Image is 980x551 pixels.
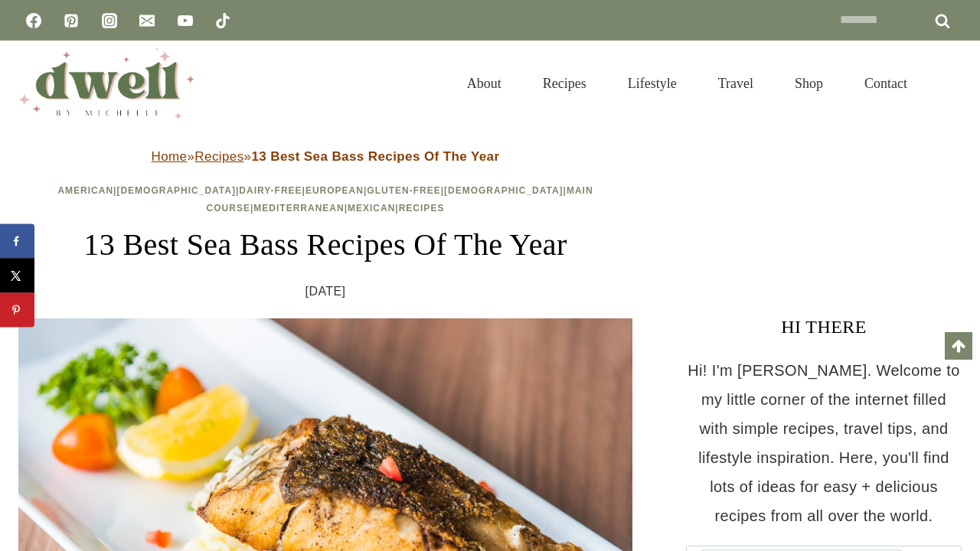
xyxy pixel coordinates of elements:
[305,280,346,303] time: [DATE]
[18,222,632,268] h1: 13 Best Sea Bass Recipes Of The Year
[686,313,962,341] h3: HI THERE
[57,185,113,196] a: American
[207,5,238,36] a: TikTok
[444,185,563,196] a: [DEMOGRAPHIC_DATA]
[170,5,201,36] a: YouTube
[367,185,440,196] a: Gluten-Free
[945,332,972,360] a: Scroll to top
[305,185,364,196] a: European
[194,149,243,164] a: Recipes
[239,185,302,196] a: Dairy-Free
[348,203,395,214] a: Mexican
[18,48,194,119] img: DWELL by michelle
[446,57,522,110] a: About
[522,57,607,110] a: Recipes
[446,57,928,110] nav: Primary Navigation
[686,356,962,530] p: Hi! I'm [PERSON_NAME]. Welcome to my little corner of the internet filled with simple recipes, tr...
[251,149,499,164] strong: 13 Best Sea Bass Recipes Of The Year
[774,57,844,110] a: Shop
[152,149,188,164] a: Home
[607,57,697,110] a: Lifestyle
[844,57,928,110] a: Contact
[152,149,500,164] span: » »
[57,185,593,214] span: | | | | | | | | |
[697,57,774,110] a: Travel
[18,5,49,36] a: Facebook
[936,70,962,96] button: View Search Form
[56,5,87,36] a: Pinterest
[253,203,344,214] a: Mediterranean
[132,5,162,36] a: Email
[399,203,445,214] a: Recipes
[116,185,236,196] a: [DEMOGRAPHIC_DATA]
[94,5,125,36] a: Instagram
